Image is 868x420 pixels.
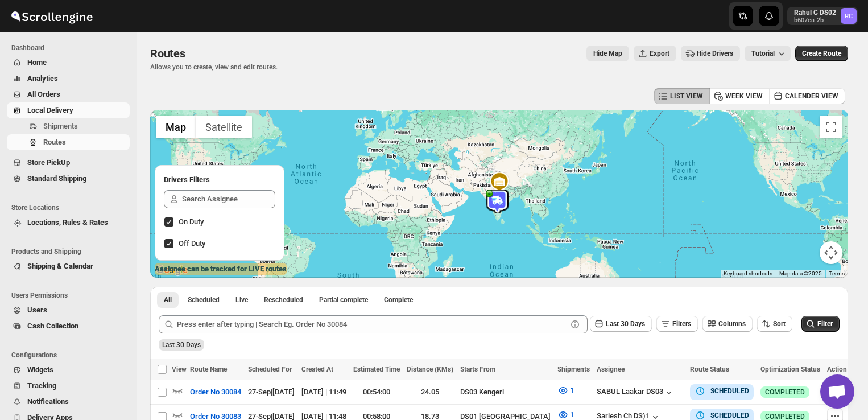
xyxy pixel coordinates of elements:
button: CALENDER VIEW [769,88,845,104]
button: All Orders [7,87,130,102]
span: Products and Shipping [11,247,131,256]
span: All [164,295,172,304]
span: Sort [773,320,786,328]
span: On Duty [179,217,204,226]
div: DS03 Kengeri [460,386,551,398]
p: b607ea-2b [794,17,836,24]
button: Widgets [7,362,130,378]
button: Filter [801,316,840,332]
button: All routes [157,292,179,308]
button: Shipping & Calendar [7,258,130,274]
span: Partial complete [319,295,368,304]
button: Shipments [7,118,130,134]
button: Columns [702,316,753,332]
span: 1 [570,410,574,419]
span: Standard Shipping [27,174,86,183]
button: Cash Collection [7,318,130,334]
span: Filter [817,320,833,328]
span: Route Status [690,365,729,373]
div: 00:54:00 [353,386,400,398]
span: Map data ©2025 [779,270,822,277]
div: Open chat [820,374,854,409]
div: 24.05 [407,386,453,398]
button: Sort [757,316,792,332]
b: SCHEDULED [710,387,749,395]
button: 1 [551,381,581,400]
button: Toggle fullscreen view [820,116,842,138]
button: Notifications [7,394,130,410]
span: Action [827,365,847,373]
button: User menu [787,7,858,25]
span: Scheduled For [248,365,292,373]
span: Hide Drivers [697,49,733,58]
img: Google [153,263,191,278]
span: Scheduled [188,295,220,304]
img: ScrollEngine [9,2,94,30]
button: Tutorial [745,46,791,61]
span: Locations, Rules & Rates [27,218,108,227]
button: Create Route [795,46,848,61]
span: Live [235,295,248,304]
button: Analytics [7,71,130,87]
span: WEEK VIEW [725,92,763,101]
text: RC [845,13,853,20]
button: Keyboard shortcuts [724,270,772,278]
span: 27-Sep | [DATE] [248,388,295,396]
button: WEEK VIEW [709,88,770,104]
button: Order No 30084 [183,383,248,401]
span: Last 30 Days [162,341,201,349]
span: All Orders [27,90,60,98]
span: Columns [718,320,746,328]
span: Last 30 Days [606,320,645,328]
span: Shipments [557,365,590,373]
span: Optimization Status [760,365,820,373]
span: Filters [672,320,691,328]
span: 1 [570,386,574,394]
span: Dashboard [11,43,131,52]
a: Terms (opens in new tab) [829,270,845,277]
span: View [172,365,187,373]
button: Show satellite imagery [196,116,252,138]
span: Notifications [27,397,69,406]
div: [DATE] | 11:49 [301,386,346,398]
h2: Drivers Filters [164,174,275,186]
span: Order No 30084 [190,386,241,398]
span: Assignee [597,365,625,373]
span: Cash Collection [27,322,78,330]
span: Users [27,306,47,314]
span: Routes [43,138,66,146]
button: LIST VIEW [654,88,710,104]
input: Press enter after typing | Search Eg. Order No 30084 [177,315,567,333]
span: Home [27,58,47,67]
button: Users [7,302,130,318]
button: Show street map [156,116,196,138]
button: Locations, Rules & Rates [7,215,130,230]
button: Export [634,46,676,61]
span: Local Delivery [27,106,73,114]
p: Allows you to create, view and edit routes. [150,63,278,72]
span: Rescheduled [264,295,303,304]
span: Complete [384,295,413,304]
button: Routes [7,134,130,150]
span: Store PickUp [27,158,70,167]
button: SCHEDULED [695,385,749,397]
button: Filters [656,316,698,332]
button: Home [7,55,130,71]
span: Export [650,49,669,58]
button: Map action label [586,46,629,61]
button: Map camera controls [820,241,842,264]
span: Create Route [802,49,841,58]
label: Assignee can be tracked for LIVE routes [155,263,287,275]
a: Open this area in Google Maps (opens a new window) [153,263,191,278]
b: SCHEDULED [710,411,749,419]
span: Analytics [27,74,58,83]
span: Shipping & Calendar [27,262,93,270]
span: Tutorial [751,50,775,57]
span: Users Permissions [11,291,131,300]
button: Hide Drivers [681,46,740,61]
input: Search Assignee [182,190,275,208]
span: Estimated Time [353,365,400,373]
span: Off Duty [179,239,205,248]
button: SABUL Laakar DS03 [597,387,675,398]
